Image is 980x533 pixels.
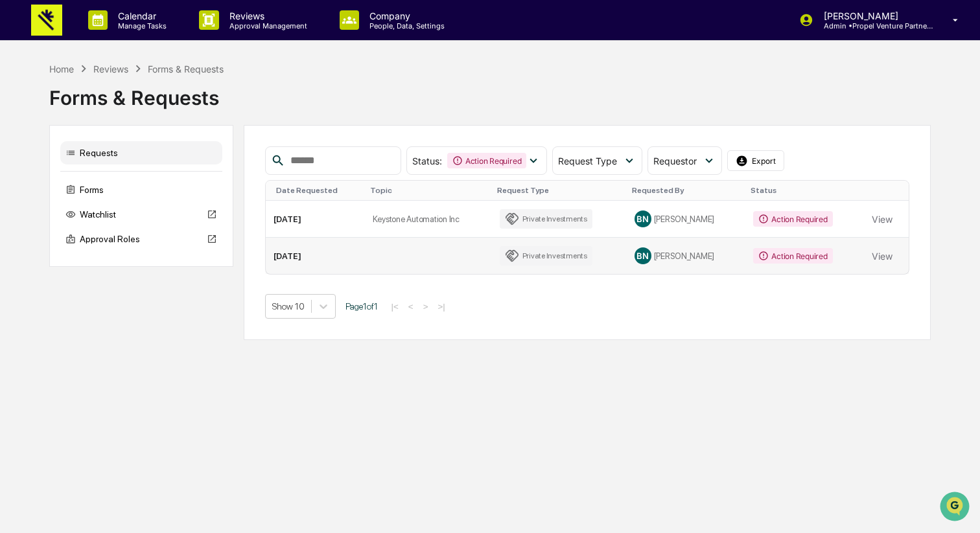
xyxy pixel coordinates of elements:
p: Approval Management [219,21,314,30]
iframe: Open customer support [939,490,974,525]
div: Topic [370,186,487,195]
div: Forms & Requests [148,63,224,74]
div: Action Required [753,248,832,264]
div: [PERSON_NAME] [635,247,738,264]
div: Status [751,186,858,195]
div: 🗄️ [94,164,104,175]
div: 🖐️ [13,164,23,175]
button: View [872,206,892,232]
p: Company [359,10,451,21]
div: Watchlist [60,203,222,226]
span: Data Lookup [26,188,82,201]
span: Preclearance [26,163,84,176]
div: Private Investments [500,209,592,229]
p: People, Data, Settings [359,21,451,30]
span: Requestor [653,155,697,166]
img: logo [31,5,62,36]
div: Action Required [753,211,832,227]
div: Reviews [93,63,128,74]
div: BN [635,210,651,227]
button: >| [434,301,449,312]
span: Page 1 of 1 [345,301,378,312]
span: Request Type [558,155,617,166]
p: Admin • Propel Venture Partners Management Co., LLC [813,21,934,30]
button: > [419,301,432,312]
div: Approval Roles [60,227,222,251]
div: Forms [60,178,222,201]
div: Forms & Requests [49,76,931,109]
div: Requested By [632,186,741,195]
div: We're available if you need us! [44,112,164,122]
p: How can we help? [13,27,236,48]
a: 🔎Data Lookup [8,183,87,206]
button: |< [388,301,402,312]
button: Export [727,150,784,171]
div: Date Requested [276,186,360,195]
img: 1746055101610-c473b297-6a78-478c-a979-82029cc54cd1 [13,99,36,122]
div: Requests [60,141,222,164]
span: Pylon [129,220,157,229]
td: [DATE] [266,238,365,274]
a: Powered byPylon [91,219,157,229]
button: Start new chat [220,103,236,119]
span: Attestations [107,163,161,176]
div: Home [49,63,74,74]
div: Request Type [497,186,621,195]
td: Keystone Automation Inc [365,201,493,238]
button: View [872,243,892,269]
p: Reviews [219,10,314,21]
p: Calendar [108,10,173,21]
div: [PERSON_NAME] [635,210,738,227]
div: Private Investments [500,246,592,266]
div: BN [635,247,651,264]
div: Action Required [447,153,526,168]
a: 🗄️Attestations [89,158,166,181]
td: [DATE] [266,201,365,238]
p: Manage Tasks [108,21,173,30]
div: Start new chat [44,99,213,112]
button: < [404,301,417,312]
span: Status : [412,155,442,166]
div: 🔎 [13,189,23,199]
p: [PERSON_NAME] [813,10,934,21]
a: 🖐️Preclearance [8,158,89,181]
